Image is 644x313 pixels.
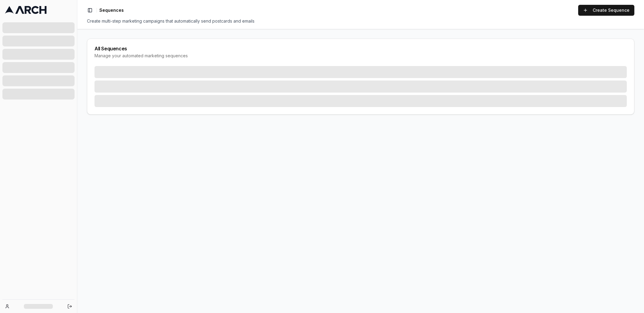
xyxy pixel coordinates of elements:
div: Create multi-step marketing campaigns that automatically send postcards and emails [87,18,634,24]
nav: breadcrumb [99,7,124,13]
div: All Sequences [95,46,627,51]
a: Create Sequence [578,5,634,16]
span: Sequences [99,7,124,13]
button: Log out [66,302,74,311]
div: Manage your automated marketing sequences [95,53,627,59]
